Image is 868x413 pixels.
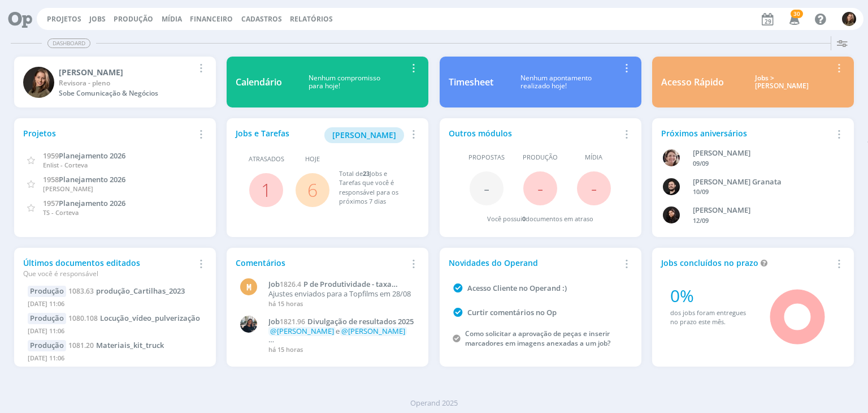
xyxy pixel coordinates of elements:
a: Job1826.4P de Produtividade - taxa variável [268,280,414,289]
div: M [240,278,257,295]
div: Sobe Comunicação & Negócios [59,88,194,98]
span: 12/09 [693,216,709,225]
div: [DATE] 11:06 [28,351,202,368]
span: 23 [363,169,370,178]
p: Ajustes enviados para a Topfilms em 28/08 [268,290,414,299]
span: 1083.63 [68,286,94,296]
a: 1083.63produção_Cartilhas_2023 [68,286,185,296]
img: A [663,149,680,166]
span: Propostas [468,153,505,162]
div: Comentários [236,257,406,269]
div: Produção [28,340,66,351]
button: Relatórios [287,15,336,24]
a: Acesso Cliente no Operand :) [467,283,567,293]
span: há 15 horas [268,345,303,354]
span: TS - Corteva [43,208,79,217]
div: Luana da Silva de Andrade [693,205,832,216]
a: Relatórios [290,14,333,24]
a: Produção [114,14,153,24]
a: 1 [261,178,271,202]
span: Produção [523,153,558,162]
div: [DATE] 11:06 [28,324,202,341]
button: Cadastros [238,15,285,24]
div: Acesso Rápido [661,75,724,89]
span: - [591,176,597,200]
p: e [268,327,414,336]
div: Bruno Corralo Granata [693,177,832,188]
div: Julia Abich [59,66,194,78]
span: [PERSON_NAME] [332,130,396,140]
a: 1081.20Materiais_kit_truck [68,340,164,350]
img: B [663,178,680,195]
span: 1080.108 [68,313,98,323]
img: M [240,316,257,333]
div: Nenhum apontamento realizado hoje! [493,74,619,91]
div: Que você é responsável [23,269,194,279]
div: Projetos [23,127,194,139]
div: Revisora - pleno [59,78,194,88]
a: 6 [307,178,318,202]
span: Atrasados [249,154,284,164]
button: J [841,9,857,29]
div: Novidades do Operand [449,257,619,269]
div: Calendário [236,75,282,89]
span: Enlist - Corteva [43,161,88,169]
div: [DATE] 11:06 [28,297,202,313]
span: Planejamento 2026 [59,150,125,161]
button: 30 [782,9,805,29]
a: J[PERSON_NAME]Revisora - plenoSobe Comunicação & Negócios [14,57,216,107]
a: 1957Planejamento 2026 [43,197,125,208]
span: 1826.4 [280,279,301,289]
a: 1080.108Locução_vídeo_pulverização [68,313,200,323]
div: Outros módulos [449,127,619,139]
div: Total de Jobs e Tarefas que você é responsável para os próximos 7 dias [339,169,409,206]
button: Produção [110,15,157,24]
img: L [663,206,680,223]
div: Produção [28,313,66,324]
span: produção_Cartilhas_2023 [96,286,185,296]
span: Cadastros [241,14,282,24]
span: P de Produtividade - taxa variável [268,279,392,298]
a: Projetos [47,14,81,24]
div: Produção [28,286,66,297]
a: [PERSON_NAME] [324,129,404,140]
span: Mídia [585,153,602,162]
a: Job1821.96Divulgação de resultados 2025 [268,317,414,326]
a: 1958Planejamento 2026 [43,174,125,184]
span: 1957 [43,198,59,208]
span: Planejamento 2026 [59,198,125,208]
span: 1959 [43,150,59,161]
div: dos jobs foram entregues no prazo este mês. [670,308,754,327]
div: Aline Beatriz Jackisch [693,148,832,159]
div: Jobs > [PERSON_NAME] [732,74,832,91]
span: 1821.96 [280,317,305,326]
img: J [842,12,856,26]
u: resultados programados. [306,343,397,354]
span: 1081.20 [68,341,94,350]
div: Jobs concluídos no prazo [661,257,832,269]
a: TimesheetNenhum apontamentorealizado hoje! [440,57,641,107]
div: 0% [670,283,754,308]
span: Divulgação de resultados 2025 [307,316,414,326]
span: - [537,176,543,200]
img: J [23,67,54,98]
span: Locução_vídeo_pulverização [100,313,200,323]
span: 30 [791,10,803,18]
div: Últimos documentos editados [23,257,194,279]
a: Financeiro [190,14,233,24]
span: 09/09 [693,159,709,167]
div: Nenhum compromisso para hoje! [282,74,406,91]
div: Você possui documentos em atraso [487,214,593,224]
a: Jobs [89,14,106,24]
span: Hoje [305,154,320,164]
span: Dashboard [47,38,90,48]
button: Projetos [44,15,85,24]
span: @[PERSON_NAME] [341,326,405,336]
div: Timesheet [449,75,493,89]
button: Jobs [86,15,109,24]
button: Mídia [158,15,185,24]
a: Como solicitar a aprovação de peças e inserir marcadores em imagens anexadas a um job? [465,329,610,348]
span: Planejamento 2026 [59,174,125,184]
a: 1959Planejamento 2026 [43,150,125,161]
div: Próximos aniversários [661,127,832,139]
